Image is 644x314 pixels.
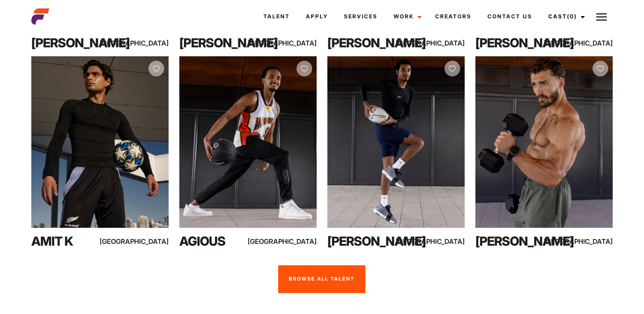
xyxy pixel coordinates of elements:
div: [GEOGRAPHIC_DATA] [424,236,465,247]
a: Services [336,4,386,29]
div: [GEOGRAPHIC_DATA] [424,38,465,49]
div: [GEOGRAPHIC_DATA] [572,38,613,49]
img: cropped-aefm-brand-fav-22-square.png [31,8,49,25]
div: [PERSON_NAME] [475,232,558,250]
div: Amit K [31,232,114,250]
div: [GEOGRAPHIC_DATA] [572,236,613,247]
a: Cast(0) [540,4,590,29]
div: [PERSON_NAME] [327,34,410,52]
div: [PERSON_NAME] [31,34,114,52]
a: Work [386,4,427,29]
div: [GEOGRAPHIC_DATA] [127,236,169,247]
img: Burger icon [596,12,607,22]
div: [GEOGRAPHIC_DATA] [127,38,169,49]
a: Contact Us [479,4,540,29]
a: Apply [298,4,336,29]
a: Creators [427,4,479,29]
div: [PERSON_NAME] [475,34,558,52]
div: [PERSON_NAME] [327,232,410,250]
a: Browse all talent [278,265,365,293]
div: [PERSON_NAME] [179,34,262,52]
div: Agious [179,232,262,250]
span: (0) [567,13,577,20]
div: [GEOGRAPHIC_DATA] [275,236,317,247]
a: Talent [255,4,298,29]
div: [GEOGRAPHIC_DATA] [275,38,317,49]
